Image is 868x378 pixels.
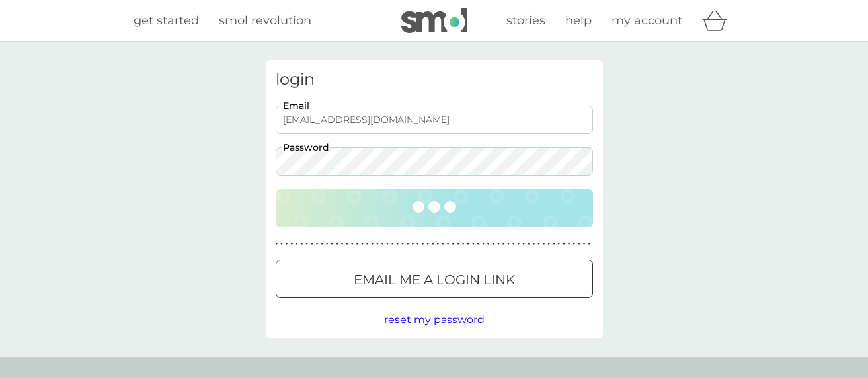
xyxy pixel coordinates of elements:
p: ● [290,241,293,247]
p: ● [280,241,283,247]
p: ● [356,241,359,247]
button: Email me a login link [276,260,593,298]
p: ● [507,241,510,247]
p: ● [457,241,459,247]
p: ● [558,241,561,247]
p: ● [532,241,535,247]
span: stories [506,13,545,28]
p: ● [537,241,540,247]
p: ● [543,241,545,247]
p: ● [351,241,354,247]
p: ● [487,241,490,247]
span: reset my password [384,313,485,326]
p: ● [286,241,288,247]
button: reset my password [384,311,485,328]
p: ● [452,241,454,247]
p: ● [305,241,308,247]
p: ● [578,241,580,247]
a: my account [612,11,682,30]
p: Email me a login link [354,269,515,290]
p: ● [492,241,494,247]
img: smol [401,8,467,33]
p: ● [447,241,450,247]
p: ● [397,241,399,247]
p: ● [381,241,384,247]
p: ● [376,241,379,247]
p: ● [432,241,434,247]
p: ● [422,241,424,247]
a: stories [506,11,545,30]
p: ● [502,241,505,247]
a: help [565,11,592,30]
p: ● [321,241,323,247]
a: smol revolution [219,11,311,30]
a: get started [134,11,199,30]
p: ● [462,241,465,247]
p: ● [472,241,475,247]
p: ● [426,241,429,247]
p: ● [518,241,520,247]
p: ● [467,241,469,247]
p: ● [401,241,404,247]
p: ● [553,241,555,247]
p: ● [411,241,414,247]
p: ● [442,241,444,247]
p: ● [361,241,364,247]
p: ● [482,241,485,247]
p: ● [336,241,338,247]
p: ● [301,241,303,247]
p: ● [341,241,344,247]
p: ● [311,241,313,247]
p: ● [568,241,571,247]
span: get started [134,13,199,28]
div: basket [702,7,735,34]
p: ● [497,241,500,247]
p: ● [331,241,333,247]
p: ● [371,241,374,247]
p: ● [528,241,530,247]
span: my account [612,13,682,28]
p: ● [391,241,394,247]
p: ● [522,241,525,247]
span: smol revolution [219,13,311,28]
p: ● [572,241,575,247]
p: ● [477,241,480,247]
p: ● [296,241,298,247]
p: ● [416,241,419,247]
p: ● [346,241,348,247]
p: ● [547,241,550,247]
p: ● [326,241,329,247]
p: ● [583,241,586,247]
p: ● [407,241,409,247]
p: ● [588,241,590,247]
p: ● [437,241,440,247]
h3: login [276,70,593,89]
p: ● [276,241,278,247]
p: ● [366,241,369,247]
p: ● [386,241,389,247]
p: ● [512,241,515,247]
p: ● [316,241,319,247]
span: help [565,13,592,28]
p: ● [563,241,565,247]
